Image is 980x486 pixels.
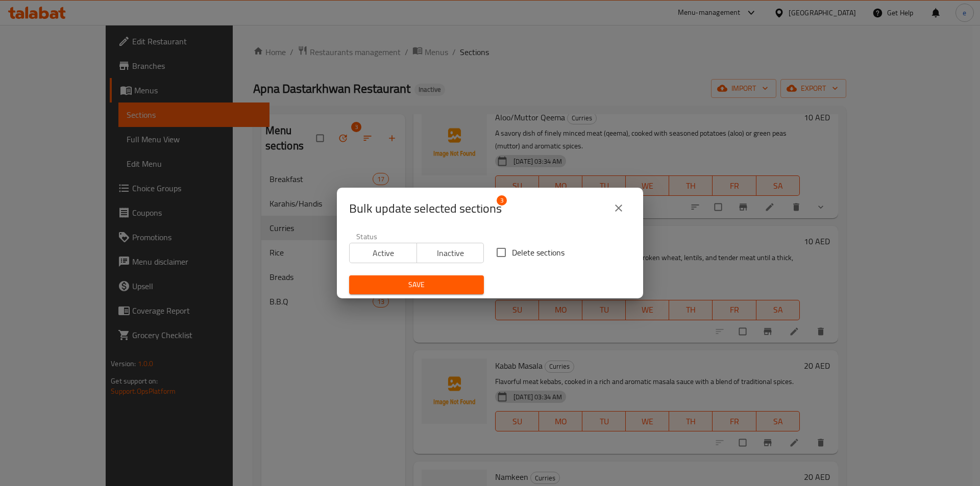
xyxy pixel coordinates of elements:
button: close [606,196,631,220]
span: Active [354,246,413,261]
button: Inactive [416,243,484,263]
span: 3 [497,195,507,206]
span: Delete sections [512,246,565,259]
span: Selected section count [349,200,502,217]
span: Save [357,278,476,291]
span: Inactive [421,246,480,261]
button: Save [349,275,484,294]
button: Active [349,243,417,263]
